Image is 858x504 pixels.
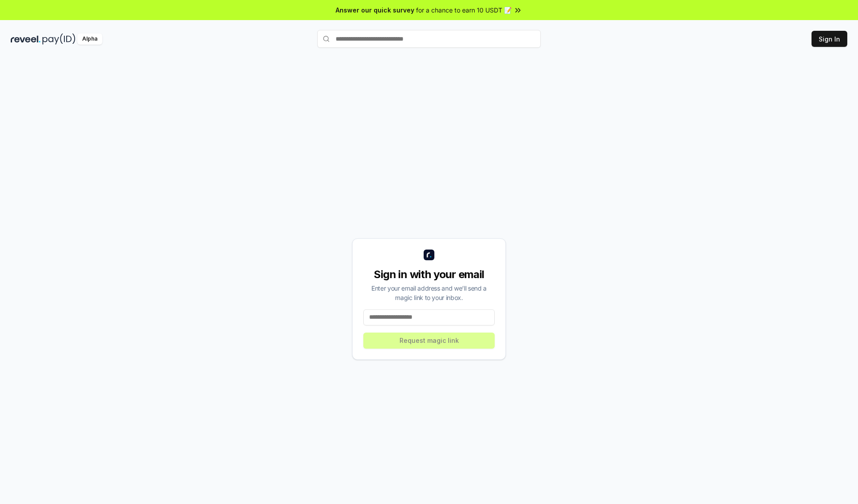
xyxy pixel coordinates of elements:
span: Answer our quick survey [336,5,414,15]
img: logo_small [424,250,434,260]
img: reveel_dark [11,33,41,45]
div: Alpha [77,33,102,45]
img: pay_id [42,33,76,45]
button: Sign In [812,31,847,47]
div: Enter your email address and we’ll send a magic link to your inbox. [363,283,495,302]
div: Sign in with your email [363,267,495,282]
span: for a chance to earn 10 USDT 📝 [416,5,512,15]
